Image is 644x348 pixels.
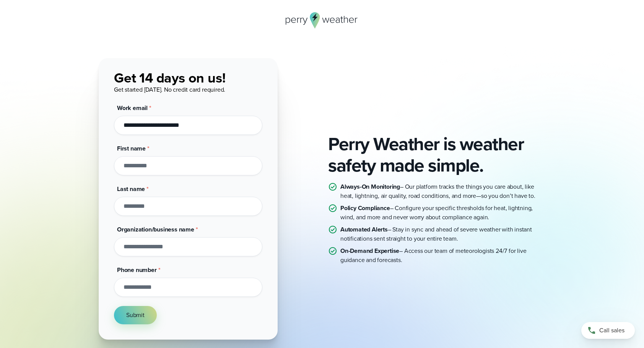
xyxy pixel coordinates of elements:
[117,104,148,112] span: Work email
[114,68,225,88] span: Get 14 days on us!
[114,306,157,324] button: Submit
[340,204,545,222] p: – Configure your specific thresholds for heat, lightning, wind, and more and never worry about co...
[340,246,545,265] p: – Access our team of meteorologists 24/7 for live guidance and forecasts.
[114,85,225,94] span: Get started [DATE]. No credit card required.
[117,265,157,274] span: Phone number
[340,182,400,191] strong: Always-On Monitoring
[340,225,388,234] strong: Automated Alerts
[340,225,545,243] p: – Stay in sync and ahead of severe weather with instant notifications sent straight to your entir...
[126,311,145,320] span: Submit
[340,182,545,201] p: – Our platform tracks the things you care about, like heat, lightning, air quality, road conditio...
[340,246,399,255] strong: On-Demand Expertise
[599,326,624,335] span: Call sales
[581,322,635,339] a: Call sales
[117,185,145,193] span: Last name
[328,133,545,176] h2: Perry Weather is weather safety made simple.
[340,204,390,212] strong: Policy Compliance
[117,144,146,153] span: First name
[117,225,194,234] span: Organization/business name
